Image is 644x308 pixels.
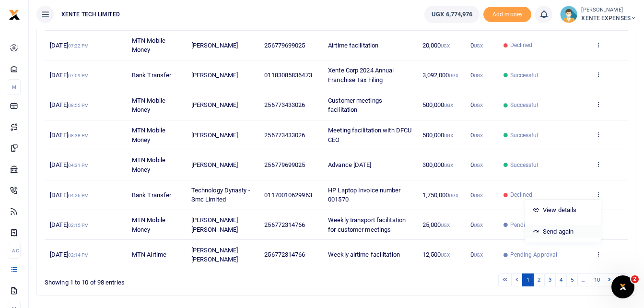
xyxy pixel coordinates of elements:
[328,251,400,258] span: Weekly airtime facilitation
[50,101,89,108] span: [DATE]
[444,163,453,168] small: UGX
[264,71,312,79] span: 01183085836473
[328,161,371,168] span: Advance [DATE]
[441,43,450,48] small: UGX
[444,103,453,108] small: UGX
[470,42,483,49] span: 0
[470,251,483,258] span: 0
[191,247,238,263] span: [PERSON_NAME] [PERSON_NAME]
[470,161,483,168] span: 0
[581,14,636,23] span: XENTE EXPENSES
[328,67,394,83] span: Xente Corp 2024 Annual Franchise Tax Filing
[58,10,124,19] span: XENTE TECH LIMITED
[449,193,458,198] small: UGX
[132,156,165,173] span: MTN Mobile Money
[422,101,454,108] span: 500,000
[441,223,450,228] small: UGX
[50,42,89,49] span: [DATE]
[9,11,20,18] a: logo-small logo-large logo-large
[50,221,89,228] span: [DATE]
[483,7,531,23] span: Add money
[191,71,238,79] span: [PERSON_NAME]
[449,73,458,78] small: UGX
[422,221,450,228] span: 25,000
[264,42,305,49] span: 256779699025
[555,273,567,286] a: 4
[264,131,305,139] span: 256773433026
[474,252,483,258] small: UGX
[483,7,531,23] li: Toup your wallet
[132,97,165,114] span: MTN Mobile Money
[544,273,556,286] a: 3
[510,161,539,169] span: Successful
[581,6,636,14] small: [PERSON_NAME]
[525,203,601,217] a: View details
[510,71,539,80] span: Successful
[470,221,483,228] span: 0
[50,251,89,258] span: [DATE]
[611,275,634,298] iframe: Intercom live chat
[631,275,639,283] span: 2
[8,79,21,95] li: M
[328,97,382,114] span: Customer meetings facilitation
[566,273,578,286] a: 5
[510,101,539,109] span: Successful
[132,37,165,54] span: MTN Mobile Money
[191,42,238,49] span: [PERSON_NAME]
[68,133,89,138] small: 08:38 PM
[68,223,89,228] small: 02:15 PM
[45,272,284,287] div: Showing 1 to 10 of 98 entries
[132,127,165,143] span: MTN Mobile Money
[68,193,89,198] small: 04:26 PM
[68,73,89,78] small: 07:09 PM
[191,101,238,108] span: [PERSON_NAME]
[422,131,454,139] span: 500,000
[132,216,165,233] span: MTN Mobile Money
[533,273,545,286] a: 2
[525,225,601,238] a: Send again
[191,216,238,233] span: [PERSON_NAME] [PERSON_NAME]
[264,221,305,228] span: 256772314766
[510,190,533,199] span: Declined
[328,42,378,49] span: Airtime facilitation
[68,103,89,108] small: 08:55 PM
[474,103,483,108] small: UGX
[50,71,89,79] span: [DATE]
[590,273,604,286] a: 10
[474,193,483,198] small: UGX
[264,161,305,168] span: 256779699025
[483,10,531,17] a: Add money
[474,73,483,78] small: UGX
[470,131,483,139] span: 0
[8,243,21,259] li: Ac
[68,252,89,258] small: 02:14 PM
[474,163,483,168] small: UGX
[474,43,483,48] small: UGX
[422,191,458,199] span: 1,750,000
[191,187,250,203] span: Technology Dynasty - Smc Limited
[68,163,89,168] small: 04:31 PM
[470,101,483,108] span: 0
[474,223,483,228] small: UGX
[470,71,483,79] span: 0
[132,71,171,79] span: Bank Transfer
[50,191,89,199] span: [DATE]
[50,161,89,168] span: [DATE]
[68,43,89,48] small: 07:22 PM
[510,221,558,229] span: Pending Approval
[510,131,539,140] span: Successful
[422,161,454,168] span: 300,000
[424,6,480,23] a: UGX 6,774,976
[328,127,411,143] span: Meeting facilitation with DFCU CEO
[522,273,534,286] a: 1
[432,10,472,19] span: UGX 6,774,976
[328,216,406,233] span: Weekly transport facilitation for customer meetings
[9,9,20,21] img: logo-small
[264,101,305,108] span: 256773433026
[474,133,483,138] small: UGX
[191,131,238,139] span: [PERSON_NAME]
[191,161,238,168] span: [PERSON_NAME]
[421,6,483,23] li: Wallet ballance
[328,187,400,203] span: HP Laptop Invoice number 001570
[560,6,577,23] img: profile-user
